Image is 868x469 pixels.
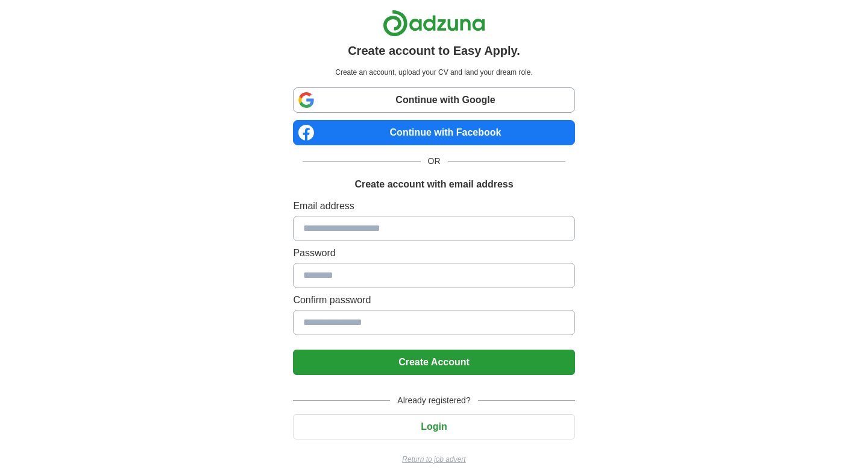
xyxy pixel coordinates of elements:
[354,177,513,192] h1: Create account with email address
[293,246,574,260] label: Password
[293,421,574,432] a: Login
[293,120,574,145] a: Continue with Facebook
[348,42,520,60] h1: Create account to Easy Apply.
[295,67,572,78] p: Create an account, upload your CV and land your dream role.
[293,350,574,375] button: Create Account
[293,454,574,465] a: Return to job advert
[293,293,574,307] label: Confirm password
[383,10,485,37] img: Adzuna logo
[390,394,477,407] span: Already registered?
[421,155,448,168] span: OR
[293,414,574,439] button: Login
[293,199,574,213] label: Email address
[293,87,574,113] a: Continue with Google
